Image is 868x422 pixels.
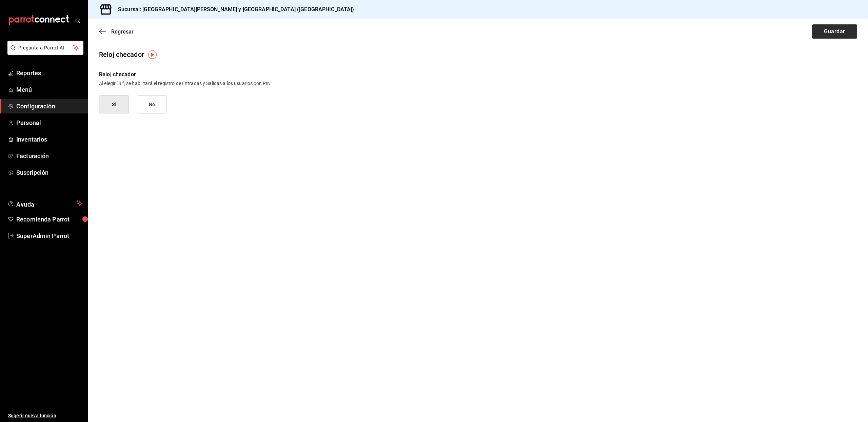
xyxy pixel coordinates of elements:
[812,24,857,39] button: Guardar
[16,199,74,207] span: Ayuda
[16,135,82,144] span: Inventarios
[16,151,82,161] span: Facturación
[16,118,82,127] span: Personal
[99,80,857,87] div: Al elegir “Si”, se habilitará el registro de Entradas y Salidas a los usuarios con PIN
[18,44,73,51] span: Pregunta a Parrot AI
[16,231,82,240] span: SuperAdmin Parrot
[99,28,134,35] button: Regresar
[16,85,82,94] span: Menú
[137,95,167,113] button: No
[7,41,83,55] button: Pregunta a Parrot AI
[99,70,857,79] div: Reloj checador
[113,5,354,14] h3: Sucursal: [GEOGRAPHIC_DATA][PERSON_NAME] y [GEOGRAPHIC_DATA] ([GEOGRAPHIC_DATA])
[16,102,82,111] span: Configuración
[148,50,157,59] img: Tooltip marker
[99,49,144,60] div: Reloj checador
[111,28,134,35] span: Regresar
[8,412,82,419] span: Sugerir nueva función
[5,49,83,56] a: Pregunta a Parrot AI
[16,68,82,78] span: Reportes
[75,18,80,23] button: open_drawer_menu
[99,95,129,113] button: Si
[16,168,82,177] span: Suscripción
[16,215,82,224] span: Recomienda Parrot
